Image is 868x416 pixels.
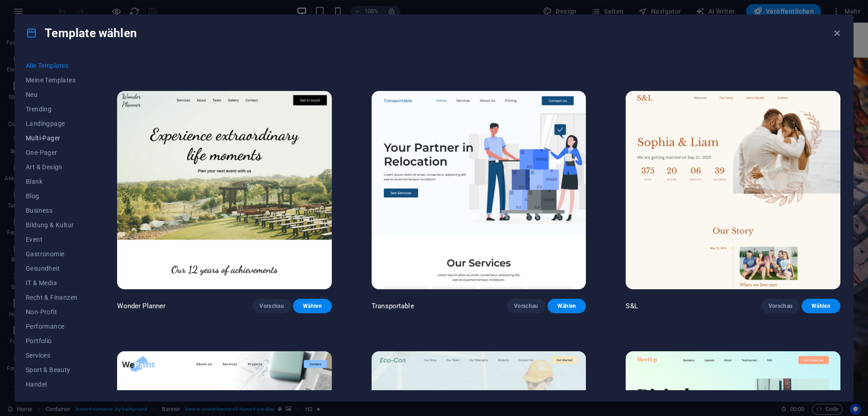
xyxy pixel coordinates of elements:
span: IT & Media [26,279,77,287]
button: Blog [26,189,77,203]
span: Landingpage [26,120,77,127]
span: Gesundheit [26,265,77,272]
span: One-Pager [26,149,77,156]
span: Art & Design [26,163,77,171]
img: Wonder Planner [117,91,332,289]
button: Gesundheit [26,261,77,276]
span: Multi-Pager [26,134,77,142]
button: Alle Templates [26,58,77,73]
button: Sport & Beauty [26,363,77,377]
span: Vorschau [259,302,284,310]
button: Non-Profit [26,305,77,319]
button: Business [26,203,77,218]
button: Neu [26,87,77,102]
img: Transportable [372,91,586,289]
button: Wählen [293,299,332,313]
span: Bildung & Kultur [26,221,77,229]
span: Gastronomie [26,250,77,258]
span: Blank [26,178,77,185]
button: Recht & Finanzen [26,290,77,305]
img: S&L [626,91,840,289]
span: Services [26,352,77,359]
span: Handel [26,381,77,388]
button: Trending [26,102,77,116]
button: Vorschau [507,299,546,313]
span: Neu [26,91,77,98]
span: Sport & Beauty [26,366,77,373]
button: Bildung & Kultur [26,218,77,232]
button: One-Pager [26,145,77,160]
span: Performance [26,323,77,330]
button: Blank [26,174,77,189]
span: Recht & Finanzen [26,294,77,301]
span: Vorschau [769,302,793,310]
button: Portfolio [26,334,77,348]
span: Event [26,236,77,243]
p: Wonder Planner [117,301,165,311]
button: Gastronomie [26,247,77,261]
h4: Template wählen [26,26,137,40]
button: IT & Media [26,276,77,290]
span: Wählen [300,302,325,310]
span: Wählen [555,302,579,310]
button: Performance [26,319,77,334]
button: Handel [26,377,77,392]
button: Wählen [547,299,586,313]
span: Meine Templates [26,77,77,84]
span: Non-Profit [26,308,77,316]
button: Services [26,348,77,363]
button: Vorschau [761,299,800,313]
button: Event [26,232,77,247]
button: Vorschau [252,299,291,313]
span: Vorschau [514,302,538,310]
button: Wählen [802,299,840,313]
span: Blog [26,192,77,200]
span: Portfolio [26,337,77,344]
span: Business [26,207,77,214]
button: Multi-Pager [26,131,77,145]
button: Meine Templates [26,73,77,87]
span: Alle Templates [26,62,77,69]
span: Trending [26,105,77,113]
p: Transportable [372,301,414,311]
p: S&L [626,301,637,311]
button: Landingpage [26,116,77,131]
button: Art & Design [26,160,77,174]
span: Wählen [809,302,833,310]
